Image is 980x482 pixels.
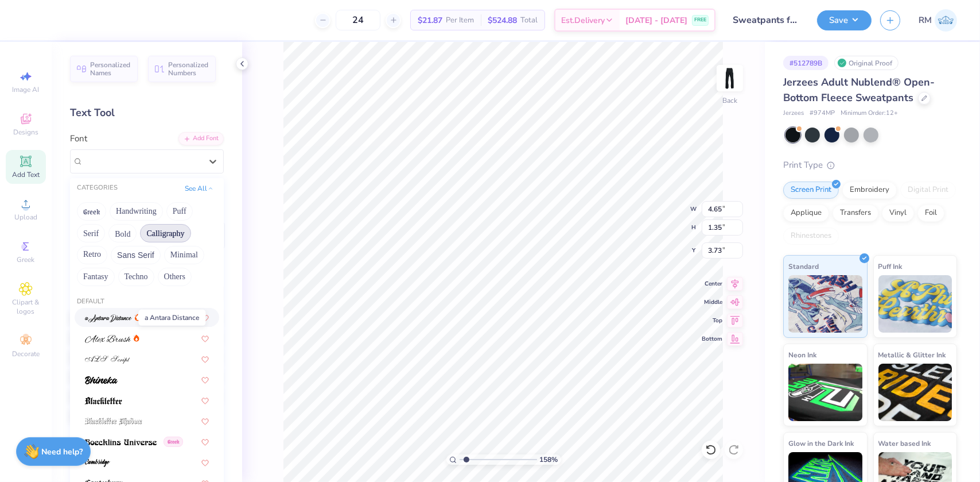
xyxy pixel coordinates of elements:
[783,205,829,222] div: Applique
[488,14,517,26] span: $524.88
[118,268,154,286] button: Techno
[702,335,722,343] span: Bottom
[788,349,816,361] span: Neon Ink
[85,438,157,446] img: Boecklins Universe
[178,132,224,145] div: Add Font
[140,224,190,242] button: Calligraphy
[70,297,224,307] div: Default
[878,437,931,449] span: Water based Ink
[77,246,107,264] button: Retro
[702,317,722,325] span: Top
[446,14,474,26] span: Per Item
[168,61,209,77] span: Personalized Numbers
[418,14,442,26] span: $21.87
[540,454,558,465] span: 158 %
[77,183,118,193] div: CATEGORIES
[917,205,944,222] div: Foil
[788,260,819,272] span: Standard
[108,224,137,242] button: Bold
[810,109,835,118] span: # 974MP
[878,349,946,361] span: Metallic & Glitter Ink
[138,310,205,326] div: a Antara Distance
[85,397,122,405] img: Blackletter
[718,67,741,90] img: Back
[833,205,878,222] div: Transfers
[85,418,142,426] img: Blackletter Shadow
[85,335,131,343] img: Alex Brush
[13,85,40,94] span: Image AI
[878,260,903,272] span: Puff Ink
[77,224,105,242] button: Serif
[6,298,46,316] span: Clipart & logos
[42,446,83,457] strong: Need help?
[783,227,839,245] div: Rhinestones
[935,9,957,32] img: Roberta Manuel
[17,255,35,264] span: Greek
[841,109,898,118] span: Minimum Order: 12 +
[783,159,957,172] div: Print Type
[783,182,839,199] div: Screen Print
[110,202,163,221] button: Handwriting
[783,75,935,105] span: Jerzees Adult Nublend® Open-Bottom Fleece Sweatpants
[14,213,37,222] span: Upload
[181,183,217,194] button: See All
[85,459,110,467] img: Cambridge
[158,268,192,286] button: Others
[834,56,899,70] div: Original Proof
[878,275,952,333] img: Puff Ink
[12,170,40,179] span: Add Text
[722,95,737,106] div: Back
[724,9,808,32] input: Untitled Design
[77,202,106,221] button: Greek
[783,56,829,70] div: # 512789B
[788,437,854,449] span: Glow in the Dark Ink
[783,109,804,118] span: Jerzees
[164,437,183,447] span: Greek
[702,280,722,288] span: Center
[90,61,131,77] span: Personalized Names
[111,246,161,264] button: Sans Serif
[694,16,706,24] span: FREE
[625,14,687,26] span: [DATE] - [DATE]
[919,14,932,27] span: RM
[882,205,914,222] div: Vinyl
[336,10,380,30] input: – –
[85,314,132,322] img: a Antara Distance
[702,298,722,306] span: Middle
[166,202,193,221] button: Puff
[817,10,872,30] button: Save
[788,364,862,421] img: Neon Ink
[70,105,224,121] div: Text Tool
[164,246,204,264] button: Minimal
[919,9,957,32] a: RM
[900,182,956,199] div: Digital Print
[520,14,538,26] span: Total
[788,275,862,333] img: Standard
[842,182,897,199] div: Embroidery
[85,376,118,384] img: Bhineka
[878,364,952,421] img: Metallic & Glitter Ink
[70,132,87,145] label: Font
[13,128,38,137] span: Designs
[77,268,115,286] button: Fantasy
[12,349,40,358] span: Decorate
[85,356,130,364] img: ALS Script
[561,14,605,26] span: Est. Delivery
